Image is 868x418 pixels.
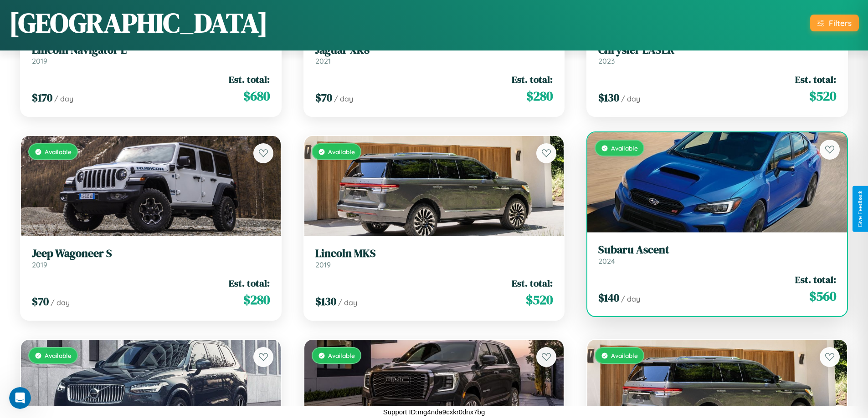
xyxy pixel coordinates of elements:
[315,247,553,260] h3: Lincoln MKS
[795,273,836,286] span: Est. total:
[45,148,72,156] span: Available
[795,73,836,86] span: Est. total:
[829,18,852,28] div: Filters
[857,191,863,227] div: Give Feedback
[32,247,270,260] h3: Jeep Wagoneer S
[229,73,270,86] span: Est. total:
[315,90,332,105] span: $ 70
[51,298,70,307] span: / day
[32,294,49,309] span: $ 70
[611,144,638,152] span: Available
[315,294,336,309] span: $ 130
[32,260,47,269] span: 2019
[45,352,72,359] span: Available
[598,56,615,65] span: 2023
[383,406,485,418] p: Support ID: mg4nda9cxkr0dnx7bg
[809,287,836,305] span: $ 560
[9,387,31,409] iframe: Intercom live chat
[32,247,270,269] a: Jeep Wagoneer S2019
[334,94,353,103] span: / day
[598,257,615,266] span: 2024
[328,148,355,156] span: Available
[598,243,836,266] a: Subaru Ascent2024
[621,94,640,103] span: / day
[598,290,619,305] span: $ 140
[315,247,553,269] a: Lincoln MKS2019
[328,352,355,359] span: Available
[54,94,73,103] span: / day
[315,44,553,66] a: Jaguar XK82021
[526,87,553,105] span: $ 280
[512,277,553,290] span: Est. total:
[32,56,47,65] span: 2019
[598,44,836,66] a: Chrysler LASER2023
[611,352,638,359] span: Available
[526,291,553,309] span: $ 520
[9,4,268,41] h1: [GEOGRAPHIC_DATA]
[315,56,331,65] span: 2021
[809,87,836,105] span: $ 520
[512,73,553,86] span: Est. total:
[32,90,52,105] span: $ 170
[32,44,270,66] a: Lincoln Navigator L2019
[338,298,357,307] span: / day
[243,87,270,105] span: $ 680
[621,294,640,303] span: / day
[229,277,270,290] span: Est. total:
[810,15,859,31] button: Filters
[598,90,619,105] span: $ 130
[243,291,270,309] span: $ 280
[315,260,331,269] span: 2019
[598,243,836,257] h3: Subaru Ascent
